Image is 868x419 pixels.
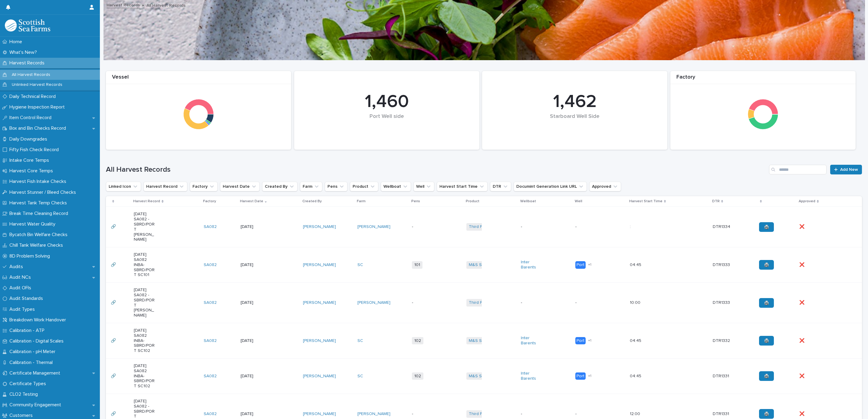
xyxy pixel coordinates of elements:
p: Intake Core Temps [7,158,54,163]
button: Created By [262,182,298,191]
p: - [575,411,597,417]
span: + 1 [588,374,591,378]
p: [DATE] [241,262,262,268]
a: Third Party Salmon [469,224,505,229]
p: DTR1333 [713,261,731,268]
p: Box and Bin Checks Record [7,125,71,131]
p: All Harvest Records [146,2,186,8]
a: 🖨️ [759,298,774,308]
p: Calibration - ATP [7,328,49,333]
div: 1,462 [492,91,657,113]
img: mMrefqRFQpe26GRNOUkG [5,19,50,31]
p: 🔗 [111,299,117,305]
p: What's New? [7,50,42,55]
p: Harvest Fish Intake Checks [7,179,71,184]
p: [DATE] [241,338,262,343]
p: Home [7,39,27,45]
a: SC [357,338,363,343]
a: M&S Select [469,374,492,379]
p: Hygiene Inspection Report [7,104,70,110]
button: Product [350,182,378,191]
p: ❌ [799,372,806,379]
p: Break Time Cleaning Record [7,211,73,216]
div: Port [575,372,586,380]
p: 🔗 [111,410,117,417]
button: Approved [589,182,621,191]
p: Well [575,198,582,205]
p: - [575,224,597,229]
p: - [412,411,433,417]
p: Community Engagement [7,402,66,408]
p: Calibration - Digital Scales [7,338,68,344]
p: All Harvest Records [7,72,55,77]
p: ❌ [799,337,806,343]
p: DTR1331 [713,410,730,417]
p: 04:45 [630,261,643,268]
a: [PERSON_NAME] [303,224,336,229]
p: - [412,300,433,305]
p: Chill Tank Welfare Checks [7,242,68,248]
p: CLO2 Testing [7,391,43,397]
a: M&S Select [469,338,492,343]
a: 🖨️ [759,222,774,232]
p: Audit Standards [7,296,48,301]
p: Audit NCs [7,274,36,280]
a: [PERSON_NAME] [357,300,390,305]
div: Starboard Well Side [492,113,657,132]
a: SA082 [204,411,217,417]
span: 🖨️ [764,263,769,267]
button: Pens [325,182,347,191]
p: Approved [799,198,815,205]
p: [DATE] [241,374,262,379]
a: M&S Select [469,262,492,268]
p: Harvest Start Time [629,198,663,205]
p: DTR1334 [713,223,732,229]
p: ❌ [799,261,806,268]
p: - [521,411,542,417]
p: ❌ [799,223,806,229]
p: - [412,224,433,229]
button: Factory [190,182,218,191]
button: Well [413,182,434,191]
a: [PERSON_NAME] [303,374,336,379]
p: 🔗 [111,337,117,343]
p: Harvest Date [240,198,263,205]
p: Bycatch Bin Welfare Checks [7,232,72,238]
a: SA082 [204,338,217,343]
p: Calibration - Thermal [7,360,58,365]
p: 8D Problem Solving [7,253,55,259]
div: Port [575,337,586,345]
a: Harvest Records [107,1,140,8]
tr: 🔗🔗 [DATE] SA082 -SBRD/PORT [PERSON_NAME]SA082 [DATE][PERSON_NAME] [PERSON_NAME] -Third Party Salm... [106,283,862,323]
span: 🖨️ [764,374,769,378]
p: DTR1332 [713,337,731,343]
a: Third Party Salmon [469,411,505,417]
tr: 🔗🔗 [DATE] SA082 -SBRD/PORT [PERSON_NAME]SA082 [DATE][PERSON_NAME] [PERSON_NAME] -Third Party Salm... [106,207,862,247]
p: 10:00 [630,299,642,305]
p: Product [466,198,479,205]
p: Certificate Management [7,370,65,376]
p: Unlinked Harvest Records [7,82,67,87]
a: Inter Barents [521,260,542,270]
p: Daily Downgrades [7,136,52,142]
p: DTR1333 [713,299,731,305]
p: Item Control Record [7,115,56,121]
a: SA082 [204,300,217,305]
button: Harvest Start Time [437,182,488,191]
p: Farm [357,198,366,205]
span: Add New [840,167,858,172]
tr: 🔗🔗 [DATE] SA082 INBA-SBRD/PORT SC101SA082 [DATE][PERSON_NAME] SC 101M&S Select Inter Barents Port... [106,247,862,283]
span: 🖨️ [764,301,769,305]
p: : [630,223,632,229]
p: Daily Technical Record [7,94,61,99]
span: 🖨️ [764,412,769,416]
p: Harvest Tank Temp Checks [7,200,72,206]
div: Vessel [106,74,291,84]
p: DTR1331 [713,372,730,379]
a: SA082 [204,374,217,379]
p: Harvest Records [7,60,49,66]
a: [PERSON_NAME] [303,338,336,343]
p: Audits [7,264,28,270]
p: Pens [411,198,420,205]
span: + 1 [588,339,591,343]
